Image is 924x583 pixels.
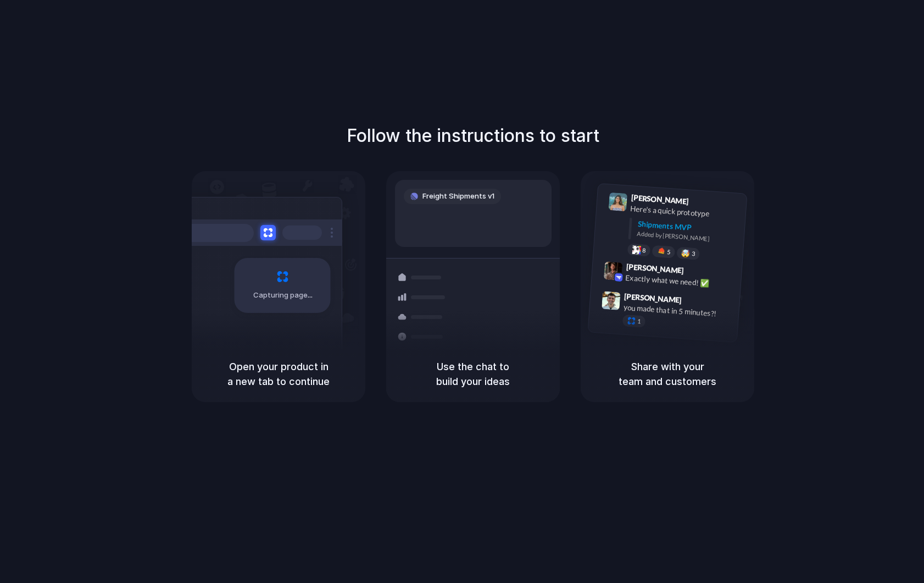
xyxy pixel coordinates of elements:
div: 🤯 [681,249,691,257]
span: 3 [692,251,695,257]
div: Added by [PERSON_NAME] [637,229,738,245]
span: [PERSON_NAME] [624,290,682,306]
span: Freight Shipments v1 [422,191,494,202]
span: [PERSON_NAME] [626,261,684,277]
span: 9:47 AM [685,295,708,309]
div: you made that in 5 minutes?! [623,301,733,320]
span: Capturing page [253,290,314,301]
h5: Use the chat to build your ideas [399,359,547,389]
h1: Follow the instructions to start [347,123,599,149]
span: 8 [642,248,646,254]
span: [PERSON_NAME] [631,191,689,207]
div: Shipments MVP [637,218,739,237]
div: Here's a quick prototype [630,203,740,222]
span: 5 [667,249,671,255]
span: 1 [637,318,641,324]
span: 9:41 AM [692,197,715,210]
h5: Share with your team and customers [594,359,741,389]
span: 9:42 AM [687,266,710,279]
h5: Open your product in a new tab to continue [205,359,352,389]
div: Exactly what we need! ✅ [625,272,735,290]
